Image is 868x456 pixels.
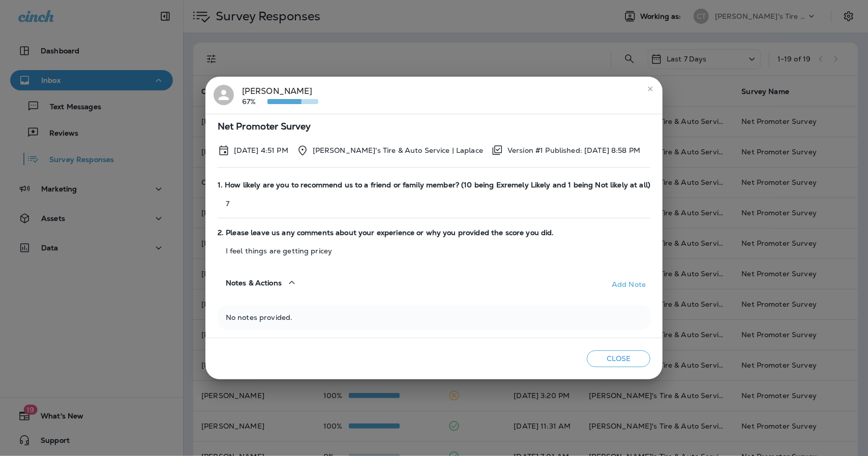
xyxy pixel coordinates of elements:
span: Notes & Actions [226,279,282,287]
p: [PERSON_NAME]'s Tire & Auto Service | Laplace [313,146,483,154]
span: 1. How likely are you to recommend us to a friend or family member? (10 being Exremely Likely and... [218,181,650,189]
p: I feel things are getting pricey [218,247,650,255]
div: [PERSON_NAME] [242,85,318,106]
p: Version #1 Published: [DATE] 8:58 PM [507,146,640,154]
span: Net Promoter Survey [218,122,650,131]
p: 67% [242,97,267,106]
div: Add Note [612,280,646,288]
button: Add Note [607,276,650,292]
button: Notes & Actions [218,268,306,297]
p: No notes provided. [226,313,642,321]
span: 2. Please leave us any comments about your experience or why you provided the score you did. [218,229,650,237]
p: 7 [218,200,650,208]
button: Close [587,350,650,367]
button: close [642,81,659,97]
p: Aug 18, 2025 4:51 PM [234,146,288,154]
